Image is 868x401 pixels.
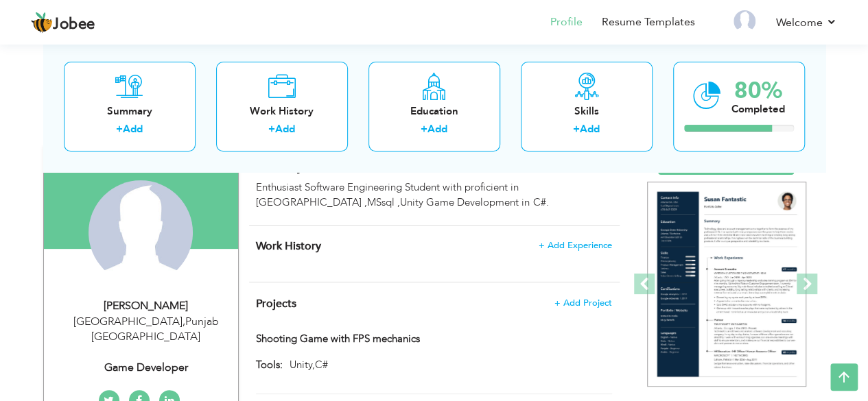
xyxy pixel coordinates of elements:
div: Skills [532,104,642,119]
a: Add [275,123,295,136]
div: Work History [227,104,337,119]
label: Tools: [256,358,283,372]
div: Education [379,104,489,119]
img: Muhammad Anas Aamir [89,180,193,284]
div: 80% [731,80,785,102]
a: Jobee [31,12,95,34]
a: Welcome [776,14,837,31]
a: Add [580,123,600,136]
a: Add [123,123,143,136]
label: + [421,123,427,137]
div: game developer [54,360,238,376]
h4: This helps to show the companies you have worked for. [256,239,611,253]
span: + Add Project [554,298,612,308]
div: Enthusiast Software Engineering Student with proficient in [GEOGRAPHIC_DATA] ,MSsql ,Unity Game D... [256,180,611,210]
label: + [116,123,123,137]
div: Completed [731,102,785,117]
img: Profile Img [734,10,755,32]
label: Shooting Game with FPS mechanics [256,332,486,346]
a: Resume Templates [602,14,695,30]
label: + [268,123,275,137]
span: , [183,314,185,329]
div: [PERSON_NAME] [54,298,238,314]
h4: Adding a summary is a quick and easy way to highlight your experience and interests. [256,160,611,174]
p: Unity,C# [283,358,611,372]
a: Profile [550,14,583,30]
label: + [573,123,580,137]
span: Work History [256,239,321,254]
span: + Add Experience [539,241,612,250]
div: Summary [75,104,185,119]
span: Projects [256,296,296,311]
a: Add [427,123,447,136]
h4: This helps to highlight the project, tools and skills you have worked on. [256,297,611,311]
img: jobee.io [31,12,53,34]
span: Jobee [53,17,95,32]
div: [GEOGRAPHIC_DATA] Punjab [GEOGRAPHIC_DATA] [54,314,238,345]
